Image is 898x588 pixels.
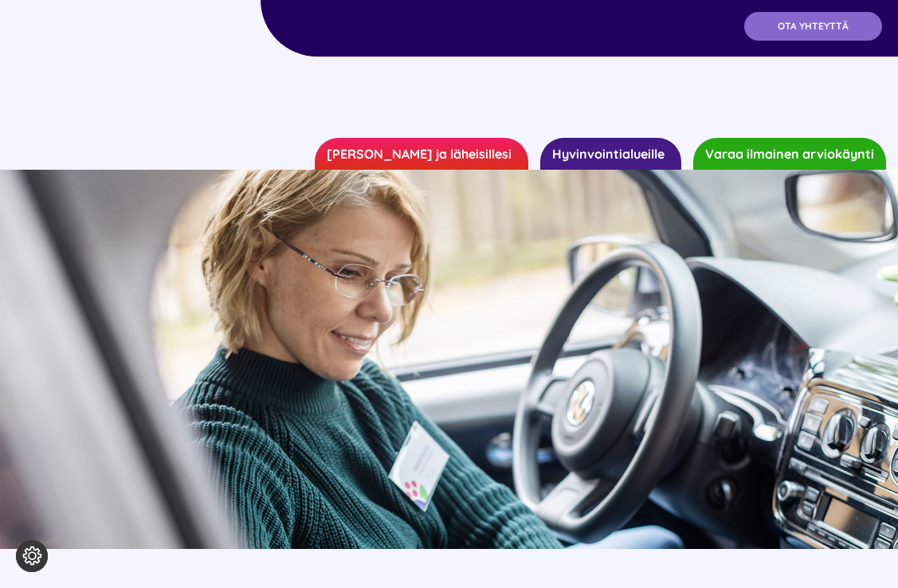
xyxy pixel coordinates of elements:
[315,138,528,170] a: [PERSON_NAME] ja läheisillesi
[744,12,882,41] a: OTA YHTEYTTÄ
[540,138,681,170] a: Hyvinvointialueille
[693,138,886,170] a: Varaa ilmainen arviokäynti
[16,540,48,572] button: Evästeasetukset
[778,21,849,32] span: OTA YHTEYTTÄ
